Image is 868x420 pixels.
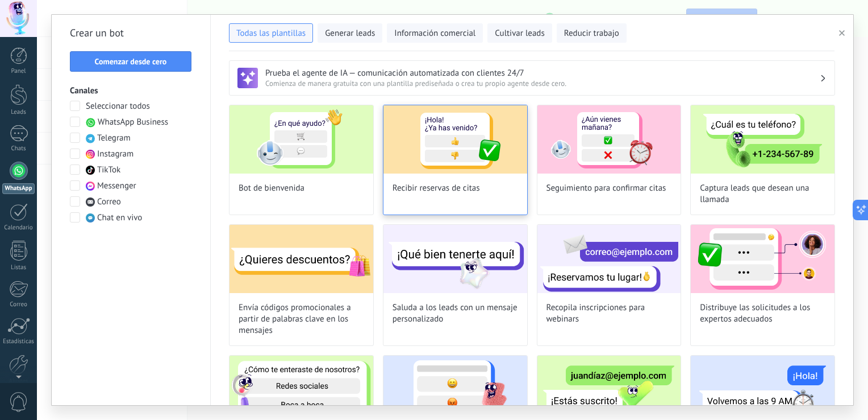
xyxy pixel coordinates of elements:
span: Captura leads que desean una llamada [700,183,825,205]
h3: Canales [70,85,192,96]
button: Reducir trabajo [557,23,627,43]
span: Messenger [97,180,136,192]
img: Captura leads que desean una llamada [691,105,834,174]
span: Telegram [97,133,131,144]
span: Bot de bienvenida [239,183,304,194]
span: Seguimiento para confirmar citas [546,183,666,194]
button: Comenzar desde cero [70,51,191,72]
img: Saluda a los leads con un mensaje personalizado [383,225,527,293]
span: Envía códigos promocionales a partir de palabras clave en los mensajes [239,302,364,336]
span: TikTok [97,164,120,176]
div: Chats [2,145,35,153]
h2: Crear un bot [70,24,192,42]
button: Todas las plantillas [229,23,313,43]
span: Instagram [97,149,133,160]
span: WhatsApp Business [98,117,168,128]
img: Seguimiento para confirmar citas [537,105,681,174]
span: Generar leads [325,28,375,39]
div: Correo [2,301,35,308]
span: Comenzar desde cero [95,57,167,65]
span: Distribuye las solicitudes a los expertos adecuados [700,302,825,325]
h3: Prueba el agente de IA — comunicación automatizada con clientes 24/7 [265,68,820,79]
span: Todas las plantillas [236,28,306,39]
span: Saluda a los leads con un mensaje personalizado [393,302,518,325]
span: Seleccionar todos [86,101,150,112]
div: Panel [2,68,35,75]
img: Distribuye las solicitudes a los expertos adecuados [691,225,834,293]
span: Recibir reservas de citas [393,183,480,194]
img: Envía códigos promocionales a partir de palabras clave en los mensajes [229,225,373,293]
div: Calendario [2,224,35,232]
div: WhatsApp [2,183,35,194]
button: Información comercial [387,23,483,43]
img: Recibir reservas de citas [383,105,527,174]
span: Comienza de manera gratuita con una plantilla prediseñada o crea tu propio agente desde cero. [265,79,820,88]
span: Reducir trabajo [564,28,619,39]
img: Bot de bienvenida [229,105,373,174]
span: Información comercial [394,28,475,39]
span: Chat en vivo [97,212,142,224]
button: Cultivar leads [487,23,552,43]
span: Recopila inscripciones para webinars [546,302,672,325]
span: Correo [97,196,121,208]
img: Recopila inscripciones para webinars [537,225,681,293]
span: Cultivar leads [495,28,544,39]
div: Listas [2,264,35,271]
div: Estadísticas [2,338,35,345]
button: Generar leads [318,23,382,43]
div: Leads [2,109,35,116]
